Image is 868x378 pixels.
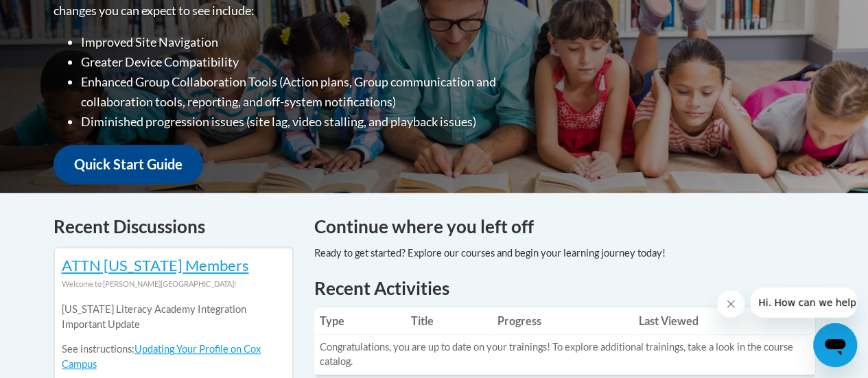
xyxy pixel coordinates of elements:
[750,287,857,318] iframe: Message from company
[314,213,815,240] h4: Continue where you left off
[314,335,815,375] td: Congratulations, you are up to date on your trainings! To explore additional trainings, take a lo...
[81,72,551,112] li: Enhanced Group Collaboration Tools (Action plans, Group communication and collaboration tools, re...
[81,112,551,132] li: Diminished progression issues (site lag, video stalling, and playback issues)
[633,307,815,335] th: Last Viewed
[62,343,261,370] a: Updating Your Profile on Cox Campus
[813,323,857,367] iframe: Button to launch messaging window
[406,307,492,335] th: Title
[314,307,406,335] th: Type
[8,10,111,21] span: Hi. How can we help?
[54,145,203,184] a: Quick Start Guide
[717,290,744,318] iframe: Close message
[62,276,285,292] div: Welcome to [PERSON_NAME][GEOGRAPHIC_DATA]!
[62,256,249,274] a: ATTN [US_STATE] Members
[81,32,551,52] li: Improved Site Navigation
[62,302,285,332] p: [US_STATE] Literacy Academy Integration Important Update
[54,213,294,240] h4: Recent Discussions
[492,307,633,335] th: Progress
[314,276,815,300] h1: Recent Activities
[81,52,551,72] li: Greater Device Compatibility
[62,342,285,372] p: See instructions:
